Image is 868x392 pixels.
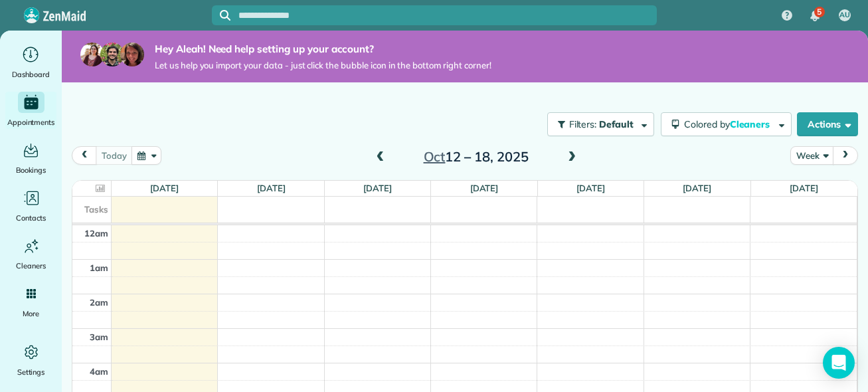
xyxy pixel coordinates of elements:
[7,116,55,129] span: Appointments
[790,146,833,164] button: Week
[730,118,772,130] span: Cleaners
[17,365,45,379] span: Settings
[90,262,108,273] span: 1am
[16,163,46,177] span: Bookings
[569,118,597,130] span: Filters:
[5,187,56,225] a: Contacts
[12,68,50,81] span: Dashboard
[150,183,179,193] a: [DATE]
[155,60,491,71] span: Let us help you import your data - just click the bubble icon in the bottom right corner!
[5,235,56,272] a: Cleaners
[84,204,108,215] span: Tasks
[576,183,605,193] a: [DATE]
[790,183,818,193] a: [DATE]
[120,43,144,66] img: michelle-19f622bdf1676172e81f8f8fba1fb50e276960ebfe0243fe18214015130c80e4.jpg
[801,1,829,31] div: 5 unread notifications
[599,118,634,130] span: Default
[661,112,792,136] button: Colored byCleaners
[90,332,108,342] span: 3am
[470,183,499,193] a: [DATE]
[5,342,56,379] a: Settings
[363,183,392,193] a: [DATE]
[823,347,855,379] div: Open Intercom Messenger
[839,10,850,21] span: AU
[5,140,56,177] a: Bookings
[84,228,108,239] span: 12am
[90,366,108,377] span: 4am
[212,10,230,21] button: Focus search
[817,7,822,17] span: 5
[683,183,711,193] a: [DATE]
[797,112,858,136] button: Actions
[90,297,108,308] span: 2am
[833,146,858,164] button: next
[5,92,56,129] a: Appointments
[96,146,132,164] button: today
[257,183,286,193] a: [DATE]
[393,149,559,164] h2: 12 – 18, 2025
[100,43,124,66] img: jorge-587dff0eeaa6aab1f244e6dc62b8924c3b6ad411094392a53c71c6c4a576187d.jpg
[72,146,97,164] button: prev
[547,112,654,136] button: Filters: Default
[80,43,104,66] img: maria-72a9807cf96188c08ef61303f053569d2e2a8a1cde33d635c8a3ac13582a053d.jpg
[541,112,654,136] a: Filters: Default
[23,307,39,320] span: More
[5,44,56,81] a: Dashboard
[16,211,46,225] span: Contacts
[16,259,46,272] span: Cleaners
[155,43,491,56] strong: Hey Aleah! Need help setting up your account?
[684,118,774,130] span: Colored by
[220,10,230,21] svg: Focus search
[424,148,446,165] span: Oct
